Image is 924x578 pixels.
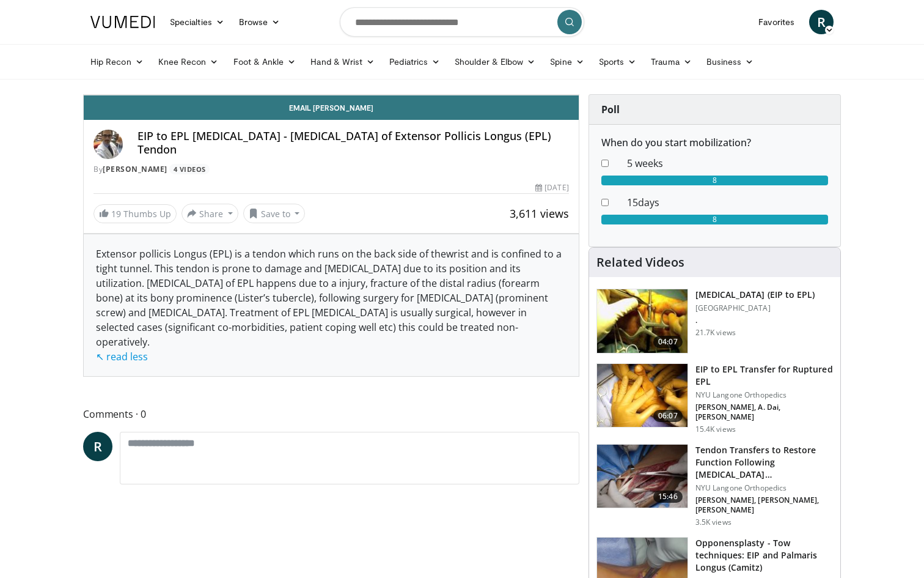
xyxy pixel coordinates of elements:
[90,16,155,28] img: VuMedi Logo
[137,130,569,156] h4: EIP to EPL [MEDICAL_DATA] - [MEDICAL_DATA] of Extensor Pollicis Longus (EPL) Tendon
[695,363,833,388] h3: EIP to EPL Transfer for Ruptured EPL
[751,10,802,34] a: Favorites
[597,364,687,428] img: a4ffbba0-1ac7-42f2-b939-75c3e3ac8db6.150x105_q85_crop-smart_upscale.jpg
[695,289,815,301] h3: [MEDICAL_DATA] (EIP to EPL)
[618,195,837,210] dd: 15days
[695,495,833,515] p: [PERSON_NAME], [PERSON_NAME], [PERSON_NAME]
[226,50,304,74] a: Foot & Ankle
[243,204,306,223] button: Save to
[169,164,210,174] a: 4 Videos
[695,316,815,325] p: .
[382,50,447,74] a: Pediatrics
[543,50,591,74] a: Spine
[695,517,732,527] p: 3.5K views
[643,50,699,74] a: Trauma
[653,410,683,422] span: 06:07
[83,432,112,461] a: R
[232,10,288,34] a: Browse
[597,445,687,508] img: f3f82e9d-091e-4620-8817-5c46a38926e5.jpeg.150x105_q85_crop-smart_upscale.jpg
[596,444,833,527] a: 15:46 Tendon Transfers to Restore Function Following [MEDICAL_DATA] [MEDICAL_DATA] NYU Langone Or...
[535,182,568,193] div: [DATE]
[695,483,833,493] p: NYU Langone Orthopedics
[618,156,837,171] dd: 5 weeks
[182,204,238,223] button: Share
[340,7,584,37] input: Search topics, interventions
[447,50,543,74] a: Shoulder & Elbow
[695,444,833,481] h3: Tendon Transfers to Restore Function Following [MEDICAL_DATA] [MEDICAL_DATA]
[601,176,828,185] div: 8
[695,390,833,400] p: NYU Langone Orthopedics
[695,537,833,574] h3: Opponensplasty - Tow techniques: EIP and Palmaris Longus (Camitz)
[84,95,579,95] video-js: Video Player
[83,406,579,422] span: Comments 0
[111,208,121,220] span: 19
[695,303,815,313] p: [GEOGRAPHIC_DATA]
[96,350,148,363] a: ↖ read less
[84,95,579,120] a: Email [PERSON_NAME]
[601,137,828,149] h6: When do you start mobilization?
[94,204,177,223] a: 19 Thumbs Up
[96,246,566,364] div: Extensor pollicis Longus (EPL) is a tendon which runs on the back side of the
[94,164,569,175] div: By
[653,336,683,348] span: 04:07
[163,10,232,34] a: Specialties
[601,215,828,224] div: 8
[653,491,683,503] span: 15:46
[151,50,226,74] a: Knee Recon
[596,255,684,270] h4: Related Videos
[596,363,833,434] a: 06:07 EIP to EPL Transfer for Ruptured EPL NYU Langone Orthopedics [PERSON_NAME], A. Dai, [PERSON...
[695,328,736,338] p: 21.7K views
[699,50,761,74] a: Business
[592,50,644,74] a: Sports
[597,289,687,353] img: EIP_to_EPL_100010392_2.jpg.150x105_q85_crop-smart_upscale.jpg
[695,424,736,434] p: 15.4K views
[103,164,167,174] a: [PERSON_NAME]
[596,289,833,354] a: 04:07 [MEDICAL_DATA] (EIP to EPL) [GEOGRAPHIC_DATA] . 21.7K views
[601,103,620,116] strong: Poll
[695,402,833,422] p: [PERSON_NAME], A. Dai, [PERSON_NAME]
[83,50,151,74] a: Hip Recon
[94,130,123,159] img: Avatar
[303,50,382,74] a: Hand & Wrist
[510,206,569,221] span: 3,611 views
[809,10,834,34] a: R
